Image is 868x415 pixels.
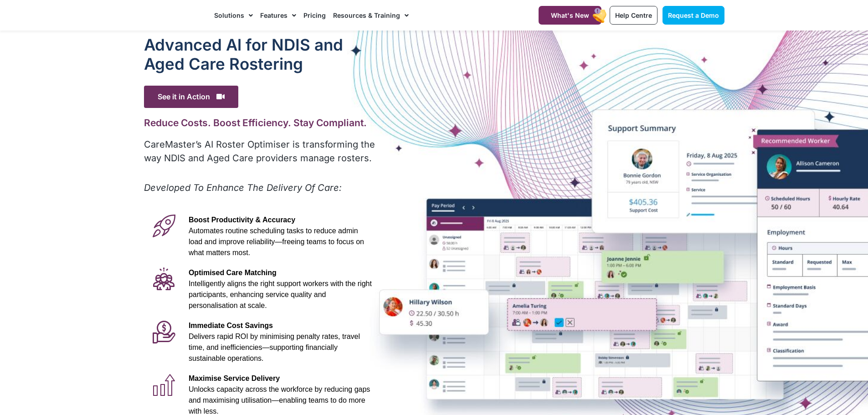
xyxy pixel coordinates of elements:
[144,86,238,108] span: See it in Action
[144,182,342,193] em: Developed To Enhance The Delivery Of Care:
[668,11,719,19] span: Request a Demo
[610,6,657,25] a: Help Centre
[663,6,724,25] a: Request a Demo
[189,385,370,415] span: Unlocks capacity across the workforce by reducing gaps and maximising utilisation—enabling teams ...
[144,9,205,22] img: CareMaster Logo
[189,216,295,224] span: Boost Productivity & Accuracy
[189,322,273,329] span: Immediate Cost Savings
[189,280,372,309] span: Intelligently aligns the right support workers with the right participants, enhancing service qua...
[189,374,280,382] span: Maximise Service Delivery
[189,333,360,362] span: Delivers rapid ROI by minimising penalty rates, travel time, and inefficiencies—supporting financ...
[539,6,601,25] a: What's New
[144,35,377,73] h1: Advanced Al for NDIS and Aged Care Rostering
[615,11,652,19] span: Help Centre
[144,117,377,128] h2: Reduce Costs. Boost Efficiency. Stay Compliant.
[189,269,277,277] span: Optimised Care Matching
[189,227,364,256] span: Automates routine scheduling tasks to reduce admin load and improve reliability—freeing teams to ...
[144,138,377,165] p: CareMaster’s AI Roster Optimiser is transforming the way NDIS and Aged Care providers manage rost...
[551,11,589,19] span: What's New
